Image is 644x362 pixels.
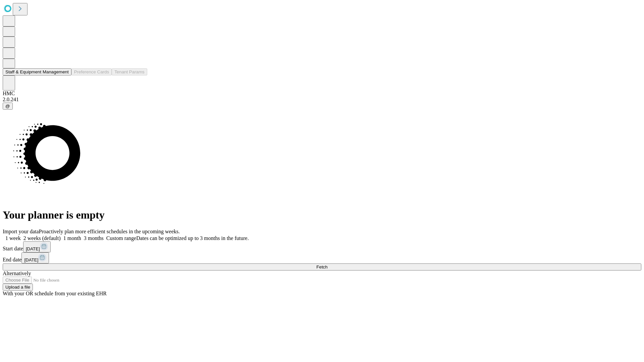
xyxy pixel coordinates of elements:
span: [DATE] [24,257,38,262]
button: Fetch [3,263,641,270]
span: Custom range [106,235,136,241]
span: [DATE] [26,246,40,251]
span: 1 week [5,235,21,241]
button: Tenant Params [112,68,147,75]
h1: Your planner is empty [3,209,641,221]
span: Import your data [3,229,39,234]
span: Dates can be optimized up to 3 months in the future. [136,235,249,241]
div: 2.0.241 [3,97,641,103]
span: Proactively plan more efficient schedules in the upcoming weeks. [39,229,180,234]
span: @ [5,104,10,109]
button: Staff & Equipment Management [3,68,71,75]
button: [DATE] [21,252,49,263]
button: Upload a file [3,284,33,291]
span: 3 months [84,235,104,241]
button: Preference Cards [71,68,112,75]
div: End date [3,252,641,263]
span: 2 weeks (default) [23,235,61,241]
span: Alternatively [3,270,31,276]
span: 1 month [63,235,81,241]
div: Start date [3,241,641,252]
span: With your OR schedule from your existing EHR [3,291,107,296]
div: HMC [3,90,641,97]
button: [DATE] [23,241,51,252]
span: Fetch [316,264,327,269]
button: @ [3,103,13,110]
